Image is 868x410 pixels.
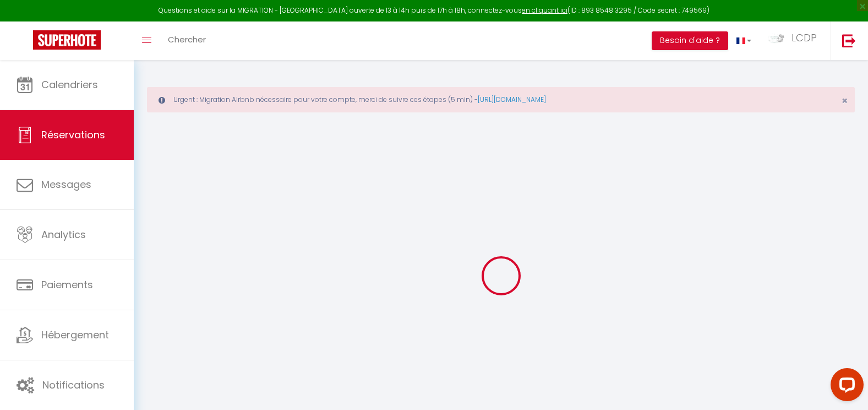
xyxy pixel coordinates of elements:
[160,21,214,60] a: Chercher
[41,128,105,142] span: Réservations
[41,228,86,241] span: Analytics
[822,364,868,410] iframe: LiveChat chat widget
[33,30,101,50] img: Super Booking
[760,21,831,60] a: ... LCDP
[768,32,784,44] img: ...
[42,378,105,392] span: Notifications
[842,96,848,106] button: Close
[41,78,98,91] span: Calendriers
[478,95,546,104] a: [URL][DOMAIN_NAME]
[791,31,817,45] span: LCDP
[842,94,848,107] span: ×
[41,328,109,342] span: Hébergement
[842,34,856,47] img: logout
[147,87,855,112] div: Urgent : Migration Airbnb nécessaire pour votre compte, merci de suivre ces étapes (5 min) -
[41,177,91,191] span: Messages
[652,31,728,50] button: Besoin d'aide ?
[522,6,567,15] a: en cliquant ici
[41,278,93,292] span: Paiements
[168,34,206,45] span: Chercher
